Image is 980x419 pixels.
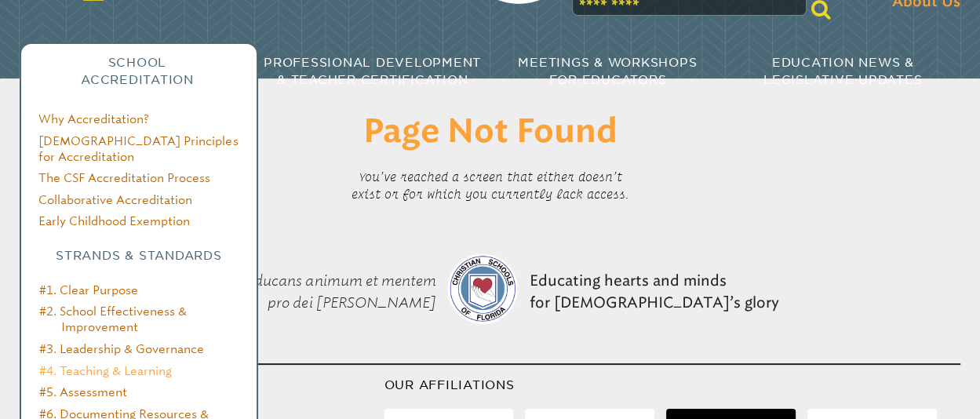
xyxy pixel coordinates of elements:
[81,56,194,87] span: School Accreditation
[39,385,127,399] a: #5. Assessment
[524,233,785,351] p: Educating hearts and minds for [DEMOGRAPHIC_DATA]’s glory
[39,342,204,356] a: #3. Leadership & Governance
[38,214,190,228] a: Early Childhood Exemption
[38,247,239,264] h3: Strands & Standards
[763,56,922,87] span: Education News & Legislative Updates
[112,114,868,151] h1: Page Not Found
[384,377,960,394] h3: Our Affiliations
[264,56,481,87] span: Professional Development & Teacher Certification
[195,233,442,351] p: Educans animum et mentem pro dei [PERSON_NAME]
[38,112,149,126] a: Why Accreditation?
[39,304,187,334] a: #2. School Effectiveness & Improvement
[249,162,730,209] p: You’ve reached a screen that either doesn’t exist or for which you currently lack access.
[518,56,697,87] span: Meetings & Workshops for Educators
[38,171,210,185] a: The CSF Accreditation Process
[447,253,518,324] img: csf-logo-web-colors.png
[38,193,192,207] a: Collaborative Accreditation
[39,283,138,297] a: #1. Clear Purpose
[38,134,238,164] a: [DEMOGRAPHIC_DATA] Principles for Accreditation
[39,364,172,378] a: #4. Teaching & Learning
